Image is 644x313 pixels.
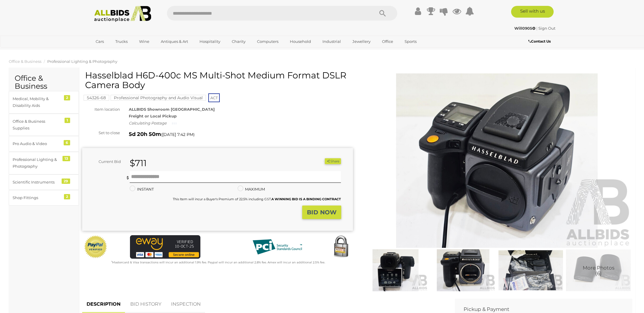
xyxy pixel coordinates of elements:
[167,296,205,313] a: INSPECTION
[498,249,563,291] img: Hasselblad H6D-400c MS Multi-Shot Medium Format DSLR Camera Body
[91,6,155,22] img: Allbids.com.au
[92,37,108,46] a: Cars
[84,235,108,259] img: Official PayPal Seal
[196,37,224,46] a: Hospitality
[349,37,374,46] a: Jewellery
[253,37,282,46] a: Computers
[161,132,195,137] span: ( )
[111,37,131,46] a: Trucks
[431,249,496,291] img: Hasselblad H6D-400c MS Multi-Shot Medium Format DSLR Camera Body
[92,46,141,56] a: [GEOGRAPHIC_DATA]
[9,59,41,64] a: Office & Business
[319,37,345,46] a: Industrial
[62,156,70,161] div: 13
[271,197,341,201] b: A WINNING BID IS A BINDING CONTRACT
[172,122,177,125] img: small-loading.gif
[130,186,154,193] label: INSTANT
[135,37,153,46] a: Wine
[583,265,614,276] span: More Photos (6)
[9,190,79,206] a: Shop Fittings 2
[536,26,537,31] span: |
[64,194,70,199] div: 2
[173,197,341,201] small: This Item will incur a Buyer's Premium of 22.5% including GST.
[64,95,70,100] div: 2
[111,95,206,100] a: Professional Photography and Audio Visual
[464,307,615,312] h2: Pickup & Payment
[130,235,200,259] img: eWAY Payment Gateway
[13,140,61,147] div: Pro Audio & Video
[130,158,147,169] strong: $711
[528,39,551,43] b: Contact Us
[85,70,351,90] h1: Hasselblad H6D-400c MS Multi-Shot Medium Format DSLR Camera Body
[78,129,124,136] div: Set to close
[13,179,61,186] div: Scientific Instruments
[511,6,554,18] a: Sell with us
[47,59,117,64] a: Professional Lighting & Photography
[162,132,193,137] span: [DATE] 7:42 PM
[528,38,552,45] a: Contact Us
[62,179,70,184] div: 29
[9,136,79,152] a: Pro Audio & Video 6
[302,206,341,219] button: BID NOW
[64,140,70,145] div: 6
[157,37,192,46] a: Antiques & Art
[13,95,61,109] div: Medical, Mobility & Disability Aids
[238,186,265,193] label: MAXIMUM
[325,158,341,164] button: Share
[15,74,73,90] h2: Office & Business
[111,260,325,264] small: Mastercard & Visa transactions will incur an additional 1.9% fee. Paypal will incur an additional...
[566,249,631,291] a: More Photos(6)
[9,174,79,190] a: Scientific Instruments 29
[9,91,79,114] a: Medical, Mobility & Disability Aids 2
[84,95,109,100] a: 54326-68
[13,194,61,201] div: Shop Fittings
[65,118,70,123] div: 1
[111,95,206,101] mark: Professional Photography and Audio Visual
[566,249,631,291] img: Hasselblad H6D-400c MS Multi-Shot Medium Format DSLR Camera Body
[9,114,79,136] a: Office & Business Supplies 1
[318,158,324,164] li: Unwatch this item
[129,121,167,125] i: Calculating Postage
[129,107,215,112] strong: ALLBIDS Showroom [GEOGRAPHIC_DATA]
[9,152,79,174] a: Professional Lighting & Photography 13
[82,158,125,165] div: Current Bid
[401,37,420,46] a: Sports
[378,37,397,46] a: Office
[13,156,61,170] div: Professional Lighting & Photography
[129,114,177,118] strong: Freight or Local Pickup
[307,209,337,216] strong: BID NOW
[329,235,353,259] img: Secured by Rapid SSL
[84,95,109,101] mark: 54326-68
[538,26,555,31] a: Sign Out
[208,93,220,102] span: ACT
[78,106,124,113] div: Item location
[368,6,397,21] button: Search
[363,249,428,291] img: Hasselblad H6D-400c MS Multi-Shot Medium Format DSLR Camera Body
[514,26,535,31] strong: Will0905
[82,296,125,313] a: DESCRIPTION
[362,73,633,248] img: Hasselblad H6D-400c MS Multi-Shot Medium Format DSLR Camera Body
[228,37,249,46] a: Charity
[126,296,166,313] a: BID HISTORY
[514,26,536,31] a: Will0905
[129,131,161,137] strong: 5d 20h 50m
[286,37,315,46] a: Household
[248,235,307,259] img: PCI DSS compliant
[13,118,61,132] div: Office & Business Supplies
